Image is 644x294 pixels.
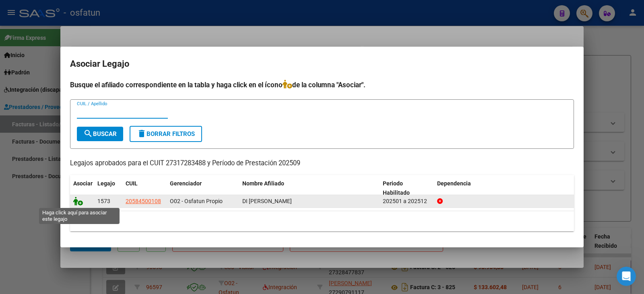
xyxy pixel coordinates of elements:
[70,80,574,90] h4: Busque el afiliado correspondiente en la tabla y haga click en el ícono de la columna "Asociar".
[242,198,292,204] span: DI PASQUO GINO ELIAN
[170,198,223,204] span: O02 - Osfatun Propio
[70,56,574,72] h2: Asociar Legajo
[380,175,434,201] datatable-header-cell: Periodo Habilitado
[434,175,574,201] datatable-header-cell: Dependencia
[83,129,93,138] mat-icon: search
[383,197,431,206] div: 202501 a 202512
[137,130,195,138] span: Borrar Filtros
[70,175,94,201] datatable-header-cell: Asociar
[77,127,123,141] button: Buscar
[239,175,380,201] datatable-header-cell: Nombre Afiliado
[130,126,202,142] button: Borrar Filtros
[170,180,202,187] span: Gerenciador
[94,175,122,201] datatable-header-cell: Legajo
[383,180,410,196] span: Periodo Habilitado
[617,267,636,286] iframe: Intercom live chat
[126,198,161,204] span: 20584500108
[73,180,93,187] span: Asociar
[137,129,147,138] mat-icon: delete
[167,175,239,201] datatable-header-cell: Gerenciador
[70,211,574,231] div: 1 registros
[122,175,167,201] datatable-header-cell: CUIL
[97,198,110,204] span: 1573
[126,180,138,187] span: CUIL
[70,158,574,169] p: Legajos aprobados para el CUIT 27317283488 y Período de Prestación 202509
[97,180,115,187] span: Legajo
[437,180,471,187] span: Dependencia
[83,130,117,138] span: Buscar
[242,180,284,187] span: Nombre Afiliado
